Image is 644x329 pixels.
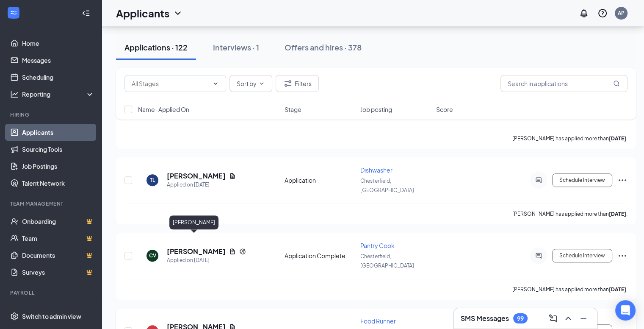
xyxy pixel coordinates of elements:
span: Score [436,105,453,114]
svg: Notifications [579,8,589,18]
span: Job posting [360,105,392,114]
svg: Settings [10,312,19,321]
a: Scheduling [22,69,94,86]
h1: Applicants [116,6,169,20]
svg: ChevronDown [258,80,265,87]
a: Sourcing Tools [22,141,94,158]
svg: Ellipses [617,251,627,261]
div: Switch to admin view [22,312,81,321]
a: Messages [22,52,94,69]
a: SurveysCrown [22,264,94,281]
div: Team Management [10,200,93,207]
div: Payroll [10,289,93,296]
span: Name · Applied On [138,105,189,114]
div: TL [150,176,155,184]
button: Filter Filters [276,75,319,92]
span: Chesterfield, [GEOGRAPHIC_DATA] [360,178,414,193]
span: Chesterfield, [GEOGRAPHIC_DATA] [360,253,414,269]
p: [PERSON_NAME] has applied more than . [512,286,627,293]
p: [PERSON_NAME] has applied more than . [512,210,627,217]
b: [DATE] [609,286,626,293]
div: Open Intercom Messenger [615,300,636,321]
a: PayrollCrown [22,302,94,319]
svg: MagnifyingGlass [613,80,620,87]
svg: Ellipses [617,175,627,185]
button: ChevronUp [561,312,575,325]
svg: Reapply [239,248,246,255]
a: TeamCrown [22,230,94,247]
div: AP [618,9,625,17]
span: Stage [285,105,301,114]
svg: WorkstreamLogo [9,8,18,17]
button: Minimize [577,312,590,325]
svg: QuestionInfo [597,8,608,18]
h5: [PERSON_NAME] [167,247,226,256]
a: Home [22,35,94,52]
button: Schedule Interview [552,249,612,262]
h5: [PERSON_NAME] [167,171,226,181]
input: Search in applications [500,75,627,92]
button: Schedule Interview [552,173,612,187]
svg: ChevronDown [212,80,219,87]
span: Dishwasher [360,166,392,174]
svg: Minimize [578,313,589,323]
svg: Collapse [82,9,90,17]
svg: Document [229,173,236,179]
svg: Filter [283,78,293,89]
a: DocumentsCrown [22,247,94,264]
div: Application Complete [285,251,355,260]
a: Talent Network [22,175,94,192]
div: Application [285,176,355,184]
div: Hiring [10,111,93,118]
div: Offers and hires · 378 [285,42,362,53]
span: Pantry Cook [360,242,395,249]
svg: ChevronDown [173,8,183,18]
a: Job Postings [22,158,94,175]
svg: ActiveChat [533,252,544,259]
div: Interviews · 1 [213,42,259,53]
div: Applications · 122 [124,42,188,53]
a: Applicants [22,124,94,141]
span: Food Runner [360,317,396,325]
div: Applied on [DATE] [167,256,246,265]
svg: Document [229,248,236,255]
div: 99 [517,315,524,322]
input: All Stages [132,79,209,88]
div: Reporting [22,90,95,98]
b: [DATE] [609,211,626,217]
a: OnboardingCrown [22,213,94,230]
span: Sort by [237,81,257,86]
svg: ActiveChat [533,177,544,184]
svg: ComposeMessage [548,313,558,323]
svg: ChevronUp [563,313,573,323]
button: ComposeMessage [546,312,560,325]
div: Applied on [DATE] [167,181,236,189]
div: [PERSON_NAME] [169,215,218,229]
div: CV [149,252,156,259]
p: [PERSON_NAME] has applied more than . [512,135,627,142]
svg: Analysis [10,90,19,98]
button: Sort byChevronDown [229,75,272,92]
b: [DATE] [609,135,626,142]
h3: SMS Messages [461,314,509,323]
